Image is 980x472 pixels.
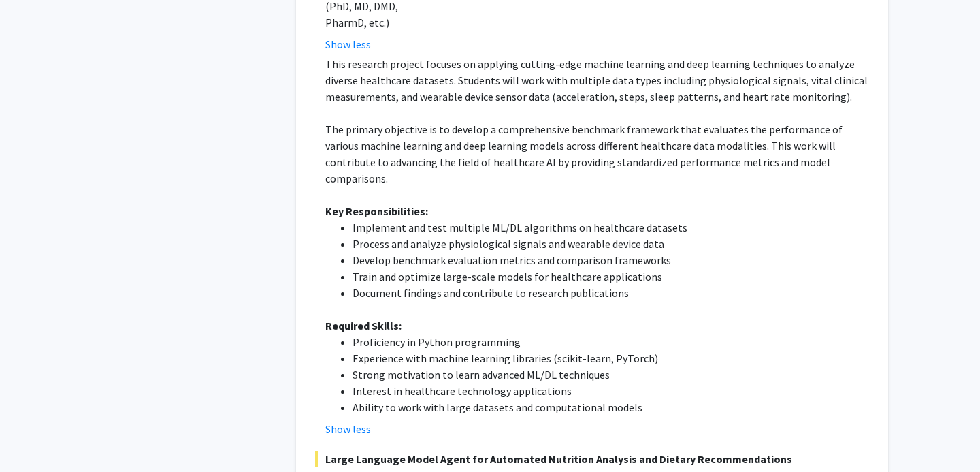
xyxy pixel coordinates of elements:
[325,36,371,52] button: Show less
[325,204,428,218] strong: Key Responsibilities:
[353,219,869,236] li: Implement and test multiple ML/DL algorithms on healthcare datasets
[353,399,869,415] li: Ability to work with large datasets and computational models
[353,252,869,268] li: Develop benchmark evaluation metrics and comparison frameworks
[353,383,869,399] li: Interest in healthcare technology applications
[325,421,371,437] button: Show less
[325,319,402,332] strong: Required Skills:
[353,236,869,252] li: Process and analyze physiological signals and wearable device data
[353,334,869,350] li: Proficiency in Python programming
[10,411,58,462] iframe: Chat
[353,268,869,285] li: Train and optimize large-scale models for healthcare applications
[353,366,869,383] li: Strong motivation to learn advanced ML/DL techniques
[353,285,869,301] li: Document findings and contribute to research publications
[315,451,869,467] span: Large Language Model Agent for Automated Nutrition Analysis and Dietary Recommendations
[325,56,869,105] p: This research project focuses on applying cutting-edge machine learning and deep learning techniq...
[353,350,869,366] li: Experience with machine learning libraries (scikit-learn, PyTorch)
[325,121,869,187] p: The primary objective is to develop a comprehensive benchmark framework that evaluates the perfor...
